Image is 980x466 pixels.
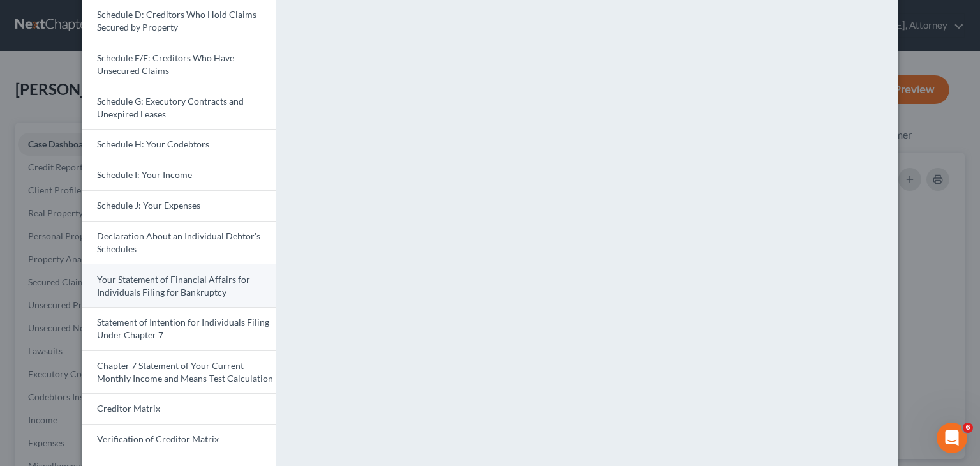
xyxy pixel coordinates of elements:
[97,433,219,444] span: Verification of Creditor Matrix
[82,307,276,350] a: Statement of Intention for Individuals Filing Under Chapter 7
[82,86,276,129] a: Schedule G: Executory Contracts and Unexpired Leases
[82,424,276,455] a: Verification of Creditor Matrix
[97,230,260,254] span: Declaration About an Individual Debtor's Schedules
[82,190,276,221] a: Schedule J: Your Expenses
[97,403,160,414] span: Creditor Matrix
[963,423,973,433] span: 6
[97,139,209,149] span: Schedule H: Your Codebtors
[82,393,276,424] a: Creditor Matrix
[97,274,250,297] span: Your Statement of Financial Affairs for Individuals Filing for Bankruptcy
[82,221,276,264] a: Declaration About an Individual Debtor's Schedules
[97,200,200,211] span: Schedule J: Your Expenses
[82,160,276,190] a: Schedule I: Your Income
[97,96,244,119] span: Schedule G: Executory Contracts and Unexpired Leases
[97,169,192,180] span: Schedule I: Your Income
[82,129,276,160] a: Schedule H: Your Codebtors
[82,350,276,394] a: Chapter 7 Statement of Your Current Monthly Income and Means-Test Calculation
[97,317,269,340] span: Statement of Intention for Individuals Filing Under Chapter 7
[937,423,967,453] iframe: Intercom live chat
[82,264,276,307] a: Your Statement of Financial Affairs for Individuals Filing for Bankruptcy
[82,43,276,86] a: Schedule E/F: Creditors Who Have Unsecured Claims
[97,360,273,384] span: Chapter 7 Statement of Your Current Monthly Income and Means-Test Calculation
[97,52,234,76] span: Schedule E/F: Creditors Who Have Unsecured Claims
[97,9,256,33] span: Schedule D: Creditors Who Hold Claims Secured by Property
